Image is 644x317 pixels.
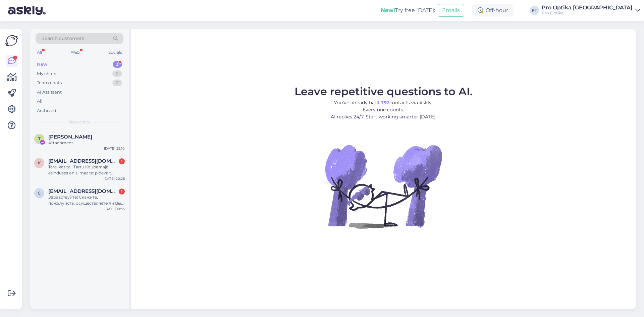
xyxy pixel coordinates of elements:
[113,61,122,68] div: 3
[381,6,435,14] div: Try free [DATE]:
[48,164,125,176] div: Tere, kas teil Tartu Kaubamaja esinduses on silmaarst pidevalt olemas ?
[119,189,125,195] div: 1
[37,61,47,68] div: New
[542,5,633,10] div: Pro Optika [GEOGRAPHIC_DATA]
[37,70,56,77] div: My chats
[38,136,41,141] span: T
[69,48,81,57] div: Web
[37,89,62,96] div: AI Assistant
[112,80,122,86] div: 0
[38,160,41,165] span: k
[119,158,125,164] div: 1
[37,80,62,86] div: Team chats
[69,119,90,125] span: New chats
[5,34,18,47] img: Askly Logo
[36,48,43,57] div: All
[107,48,123,57] div: Socials
[542,10,633,16] div: Pro Optika
[294,85,473,98] span: Leave repetitive questions to AI.
[381,7,395,13] b: New!
[48,158,118,164] span: kandramarek04@gmail.com
[472,4,514,16] div: Off-hour
[294,99,473,120] p: You’ve already had contacts via Askly. Every one counts. AI replies 24/7. Start working smarter [...
[542,5,640,16] a: Pro Optika [GEOGRAPHIC_DATA]Pro Optika
[48,134,92,140] span: Taimi Susi
[37,107,56,114] div: Archived
[48,140,125,146] div: Attachment
[37,98,43,105] div: All
[323,126,444,247] img: No Chat active
[112,70,122,77] div: 0
[38,191,41,196] span: c
[104,146,125,151] div: [DATE] 22:10
[530,6,539,15] div: PT
[48,194,125,206] div: Здравствуйте! Скажите, пожалуйста, осуществляете ли Вы ремонт солнцезащитных очков (необходимо ск...
[48,188,118,194] span: catrinagerasimova@gmail.com
[42,35,84,42] span: Search customers
[104,206,125,211] div: [DATE] 19:33
[438,4,464,17] button: Emails
[378,100,389,106] b: 1,792
[103,176,125,181] div: [DATE] 20:28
